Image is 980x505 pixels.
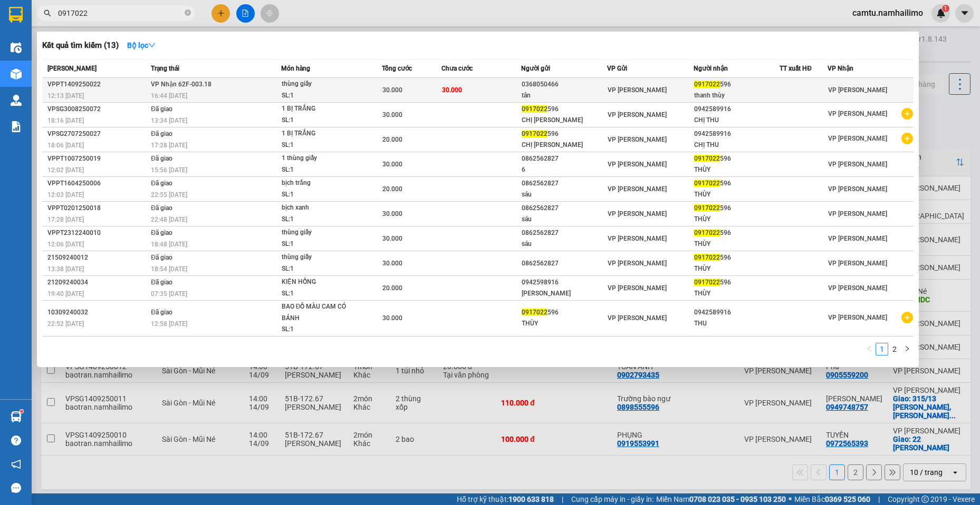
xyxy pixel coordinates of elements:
strong: Bộ lọc [127,41,156,49]
img: warehouse-icon [11,411,22,422]
span: VP [PERSON_NAME] [608,210,667,217]
span: Món hàng [281,65,310,72]
span: 17:28 [DATE] [151,142,187,149]
span: notification [11,459,21,469]
div: VPPT1409250022 [47,79,148,90]
li: Next Page [901,343,914,355]
span: 30.000 [382,86,402,94]
div: 0942589916 [694,307,779,318]
span: 18:48 [DATE] [151,241,187,248]
span: 19:40 [DATE] [47,290,84,298]
span: Đã giao [151,204,172,212]
span: search [44,9,51,17]
span: 22:55 [DATE] [151,191,187,199]
span: 0917022 [522,309,547,316]
div: bịch xanh [282,202,361,214]
span: VP [PERSON_NAME] [828,185,887,193]
span: VP [PERSON_NAME] [828,314,887,321]
div: 6 [522,164,607,175]
button: right [901,343,914,355]
div: 596 [694,178,779,189]
span: plus-circle [901,108,913,120]
div: 596 [694,203,779,214]
span: 30.000 [382,235,402,242]
div: CHỊ [PERSON_NAME] [522,115,607,126]
span: Đã giao [151,130,172,137]
span: 07:35 [DATE] [151,290,187,298]
span: 0917022 [694,155,720,162]
div: THÙY [694,189,779,200]
span: 15:56 [DATE] [151,166,187,174]
img: warehouse-icon [11,42,22,53]
div: SL: 1 [282,214,361,225]
div: SL: 1 [282,263,361,275]
span: right [904,345,910,352]
span: Chưa cước [441,65,473,72]
span: VP [PERSON_NAME] [608,185,667,193]
div: 596 [522,128,607,140]
span: 22:48 [DATE] [151,216,187,223]
span: 30.000 [382,210,402,217]
button: left [863,343,876,355]
li: 1 [876,343,888,355]
div: thùng giấy [282,227,361,239]
div: SL: 1 [282,115,361,126]
span: 20.000 [382,284,402,292]
div: THU [694,318,779,329]
span: VP Nhận 62F-003.18 [151,81,212,88]
input: Tìm tên, số ĐT hoặc mã đơn [58,7,182,19]
div: CHỊ THU [694,140,779,151]
span: 18:54 [DATE] [151,265,187,273]
span: message [11,483,21,493]
div: [PERSON_NAME] [522,288,607,299]
span: VP [PERSON_NAME] [828,235,887,242]
div: 0368050466 [522,79,607,90]
span: Trạng thái [151,65,179,72]
div: 0862562827 [522,227,607,239]
span: 30.000 [382,111,402,118]
div: bịch trắng [282,177,361,189]
span: Đã giao [151,279,172,286]
span: Người gửi [521,65,550,72]
span: TT xuất HĐ [780,65,812,72]
span: VP [PERSON_NAME] [608,161,667,168]
span: Đã giao [151,309,172,316]
div: 0942589916 [694,104,779,115]
div: SL: 1 [282,90,361,102]
span: VP Nhận [828,65,853,72]
span: 0917022 [694,279,720,286]
span: VP [PERSON_NAME] [608,235,667,242]
span: Đã giao [151,180,172,187]
div: SL: 1 [282,189,361,201]
button: Bộ lọcdown [119,37,164,54]
div: 596 [694,79,779,90]
span: close-circle [185,9,191,16]
span: 20.000 [382,185,402,193]
div: 596 [522,104,607,115]
sup: 1 [20,410,23,413]
div: 1 thùng giấy [282,153,361,164]
span: 12:03 [DATE] [47,191,84,199]
span: 0917022 [522,130,547,137]
span: 20.000 [382,136,402,143]
span: VP [PERSON_NAME] [608,284,667,292]
span: Đã giao [151,254,172,261]
div: 0862562827 [522,258,607,269]
span: 16:44 [DATE] [151,92,187,100]
div: VPPT1007250019 [47,153,148,164]
div: VPPT2312240010 [47,227,148,239]
span: 0917022 [522,105,547,113]
span: VP [PERSON_NAME] [608,111,667,118]
span: 0917022 [694,204,720,212]
div: VPPT0201250018 [47,203,148,214]
div: CHỊ THU [694,115,779,126]
span: VP [PERSON_NAME] [608,260,667,267]
span: 18:16 [DATE] [47,117,84,124]
div: thùng giấy [282,252,361,263]
span: [PERSON_NAME] [47,65,97,72]
a: 2 [889,343,900,355]
span: VP [PERSON_NAME] [828,110,887,117]
span: Đã giao [151,229,172,236]
div: BAO ĐỒ MÀU CAM CÓ BÁNH [282,301,361,324]
span: 30.000 [382,314,402,322]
